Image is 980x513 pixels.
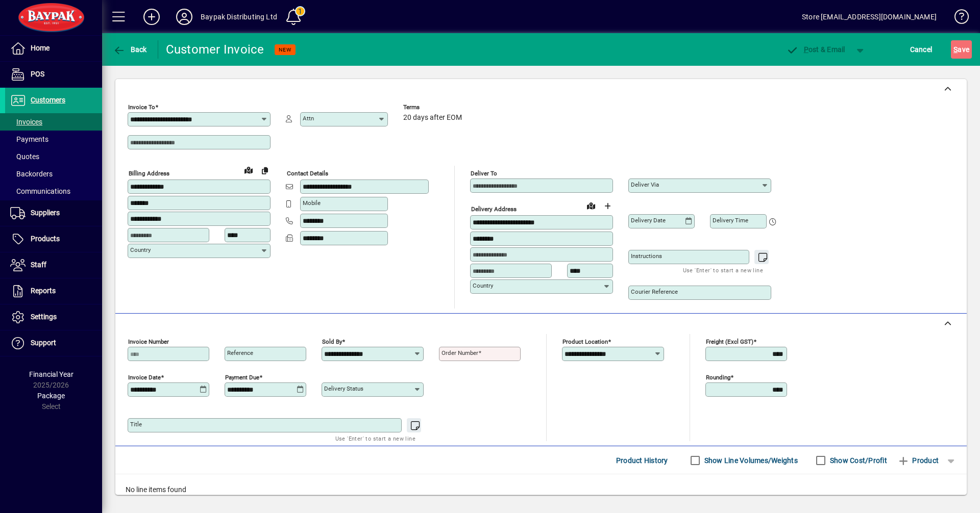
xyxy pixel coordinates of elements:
span: Products [31,235,60,243]
span: ave [953,41,969,58]
a: View on map [583,197,599,214]
div: Baypak Distributing Ltd [201,9,277,25]
span: Home [31,44,50,52]
mat-label: Courier Reference [631,288,678,295]
a: Home [5,36,102,61]
a: View on map [240,162,257,178]
a: Knowledge Base [947,2,967,35]
span: Cancel [910,41,933,58]
mat-label: Attn [303,115,314,122]
button: Back [110,40,150,59]
a: POS [5,62,102,87]
mat-label: Freight (excl GST) [706,338,753,345]
span: Reports [31,287,56,295]
mat-label: Deliver via [631,181,659,188]
mat-hint: Use 'Enter' to start a new line [335,432,415,444]
button: Profile [168,8,201,26]
a: Backorders [5,165,102,183]
a: Suppliers [5,200,102,226]
mat-label: Sold by [322,338,342,345]
span: ost & Email [786,45,845,54]
button: Add [135,8,168,26]
a: Payments [5,131,102,148]
span: Suppliers [31,209,60,217]
a: Invoices [5,113,102,131]
span: Customers [31,96,65,104]
span: S [953,45,958,54]
mat-label: Reference [227,349,253,356]
span: Product History [616,452,668,469]
div: No line items found [115,474,967,505]
button: Product History [612,451,672,470]
span: Support [31,339,56,347]
mat-label: Country [473,282,493,289]
a: Support [5,330,102,356]
span: NEW [279,46,291,53]
mat-hint: Use 'Enter' to start a new line [683,264,763,276]
div: Customer Invoice [166,41,264,58]
div: Store [EMAIL_ADDRESS][DOMAIN_NAME] [802,9,937,25]
mat-label: Order number [442,349,478,356]
button: Copy to Delivery address [257,162,273,178]
span: Financial Year [29,370,73,378]
span: Product [897,452,939,469]
label: Show Cost/Profit [828,455,887,466]
span: Package [37,392,65,400]
mat-label: Invoice date [128,374,161,381]
mat-label: Delivery date [631,217,666,224]
mat-label: Deliver To [471,170,497,177]
button: Product [892,451,944,470]
button: Choose address [599,198,616,214]
span: Payments [10,135,48,143]
span: Communications [10,187,70,195]
span: POS [31,70,44,78]
a: Communications [5,183,102,200]
a: Reports [5,278,102,304]
a: Staff [5,252,102,278]
span: P [804,45,808,54]
span: Settings [31,313,57,321]
mat-label: Title [130,421,142,428]
mat-label: Mobile [303,199,321,207]
span: Back [113,45,147,54]
mat-label: Instructions [631,252,662,260]
span: 20 days after EOM [403,114,462,122]
mat-label: Product location [562,338,608,345]
span: Terms [403,104,464,111]
button: Post & Email [781,40,850,59]
button: Cancel [908,40,935,59]
button: Save [951,40,972,59]
mat-label: Invoice To [128,104,155,111]
mat-label: Delivery status [324,385,363,392]
span: Quotes [10,152,39,161]
span: Invoices [10,118,42,126]
mat-label: Payment due [225,374,259,381]
a: Settings [5,304,102,330]
a: Quotes [5,148,102,165]
label: Show Line Volumes/Weights [702,455,798,466]
app-page-header-button: Back [102,40,158,59]
a: Products [5,226,102,252]
mat-label: Rounding [706,374,730,381]
mat-label: Delivery time [713,217,748,224]
mat-label: Invoice number [128,338,169,345]
span: Backorders [10,170,53,178]
span: Staff [31,261,46,269]
mat-label: Country [130,246,151,253]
